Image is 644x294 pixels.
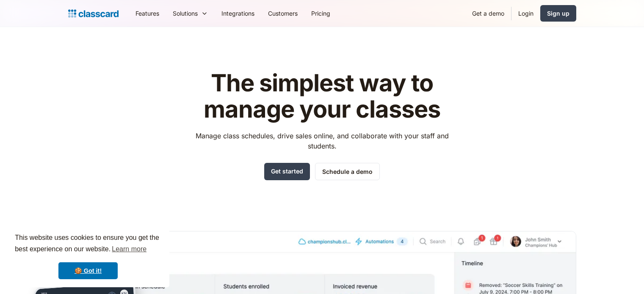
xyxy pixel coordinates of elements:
[166,4,215,23] div: Solutions
[304,4,337,23] a: Pricing
[264,163,310,180] a: Get started
[111,243,148,256] a: learn more about cookies
[261,4,304,23] a: Customers
[540,5,576,22] a: Sign up
[315,163,380,180] a: Schedule a demo
[465,4,511,23] a: Get a demo
[511,4,540,23] a: Login
[129,4,166,23] a: Features
[215,4,261,23] a: Integrations
[58,262,118,279] a: dismiss cookie message
[68,8,119,19] a: home
[173,9,198,18] div: Solutions
[547,9,569,18] div: Sign up
[188,70,456,122] h1: The simplest way to manage your classes
[15,233,161,256] span: This website uses cookies to ensure you get the best experience on our website.
[188,131,456,151] p: Manage class schedules, drive sales online, and collaborate with your staff and students.
[7,225,169,287] div: cookieconsent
